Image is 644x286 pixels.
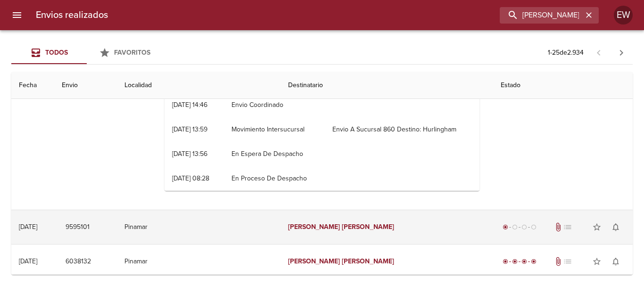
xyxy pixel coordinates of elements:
td: Pinamar [117,245,280,278]
span: radio_button_checked [512,259,518,264]
span: Tiene documentos adjuntos [553,222,563,232]
th: Localidad [117,72,280,99]
span: star_border [592,257,602,266]
td: Pinamar [117,210,280,244]
em: [PERSON_NAME] [342,223,394,231]
button: Activar notificaciones [606,218,625,237]
td: Envio Coordinado [224,93,325,117]
span: radio_button_checked [503,224,508,230]
td: En Proceso De Despacho [224,166,325,191]
span: radio_button_unchecked [531,224,537,230]
div: [DATE] 13:56 [172,150,207,158]
h6: Envios realizados [36,8,108,23]
th: Fecha [11,72,54,99]
th: Envio [54,72,117,99]
span: star_border [592,222,602,232]
div: [DATE] 14:46 [172,101,207,109]
span: radio_button_checked [503,259,508,264]
em: [PERSON_NAME] [288,223,340,231]
div: [DATE] 13:59 [172,125,207,133]
button: 9595101 [62,219,93,236]
span: Pagina siguiente [610,41,633,64]
td: Movimiento Intersucursal [224,117,325,142]
span: No tiene pedido asociado [563,257,572,266]
td: Envio A Sucursal 860 Destino: Hurlingham [325,117,479,142]
span: Todos [45,49,68,57]
input: buscar [500,7,583,24]
span: radio_button_unchecked [512,224,518,230]
div: Abrir información de usuario [614,6,633,25]
span: 9595101 [66,221,90,233]
div: Entregado [501,257,538,266]
span: Tiene documentos adjuntos [553,257,563,266]
span: Favoritos [114,49,150,57]
span: radio_button_unchecked [521,224,527,230]
span: Pagina anterior [587,48,610,57]
span: notifications_none [611,222,620,232]
span: notifications_none [611,257,620,266]
th: Estado [493,72,633,99]
div: [DATE] 08:28 [172,174,209,182]
span: radio_button_checked [521,259,527,264]
td: En Espera De Despacho [224,142,325,166]
em: [PERSON_NAME] [342,257,394,265]
button: Agregar a favoritos [587,252,606,271]
button: Agregar a favoritos [587,218,606,237]
div: Tabs Envios [11,41,162,64]
button: menu [6,4,28,26]
p: 1 - 25 de 2.934 [548,48,584,57]
th: Destinatario [281,72,494,99]
button: 6038132 [62,253,95,270]
button: Activar notificaciones [606,252,625,271]
div: EW [614,6,633,25]
div: Generado [501,222,538,232]
div: [DATE] [19,223,37,231]
span: 6038132 [66,256,91,268]
em: [PERSON_NAME] [288,257,340,265]
span: No tiene pedido asociado [563,222,572,232]
div: [DATE] [19,257,37,265]
span: radio_button_checked [531,259,537,264]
